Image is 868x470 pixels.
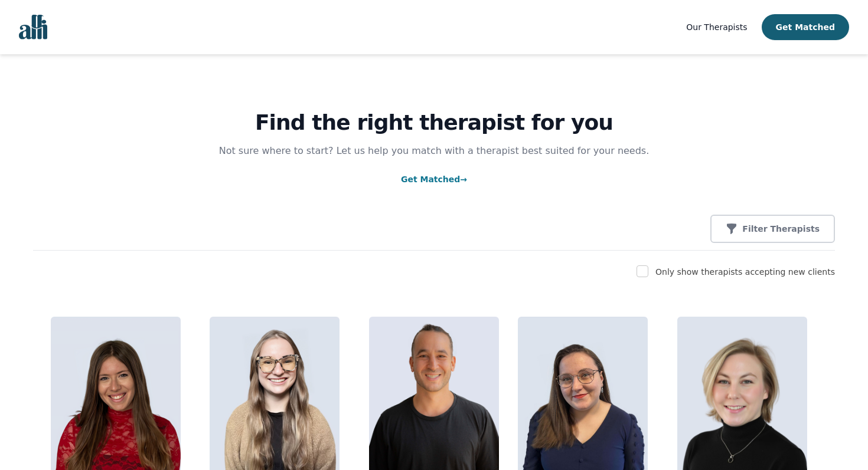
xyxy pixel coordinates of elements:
button: Filter Therapists [710,215,835,243]
p: Filter Therapists [742,223,820,235]
label: Only show therapists accepting new clients [655,267,835,277]
a: Our Therapists [686,20,747,34]
a: Get Matched [401,175,467,184]
img: alli logo [19,15,47,40]
span: → [460,175,467,184]
button: Get Matched [762,14,849,40]
h1: Find the right therapist for you [33,111,835,134]
p: Not sure where to start? Let us help you match with a therapist best suited for your needs. [207,144,661,158]
span: Our Therapists [686,22,747,32]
